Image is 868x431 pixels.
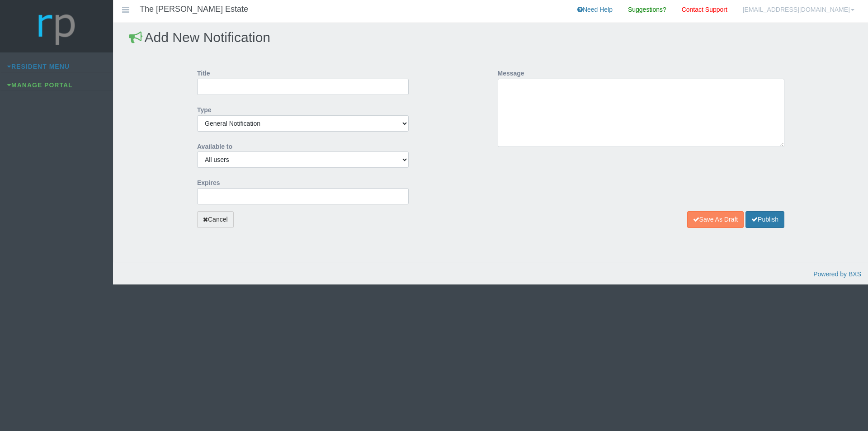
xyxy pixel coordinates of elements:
h2: Add New Notification [127,30,854,45]
label: Type [197,102,212,115]
h4: The [PERSON_NAME] Estate [140,5,248,14]
label: Available to [197,138,232,152]
a: Powered by BXS [813,270,861,278]
a: Cancel [197,211,234,228]
a: Resident Menu [7,63,70,70]
button: Publish [745,211,784,228]
label: Title [197,65,210,79]
button: Save As Draft [687,211,744,228]
label: Message [498,65,524,79]
a: Manage Portal [7,81,73,89]
label: Expires [197,175,220,188]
